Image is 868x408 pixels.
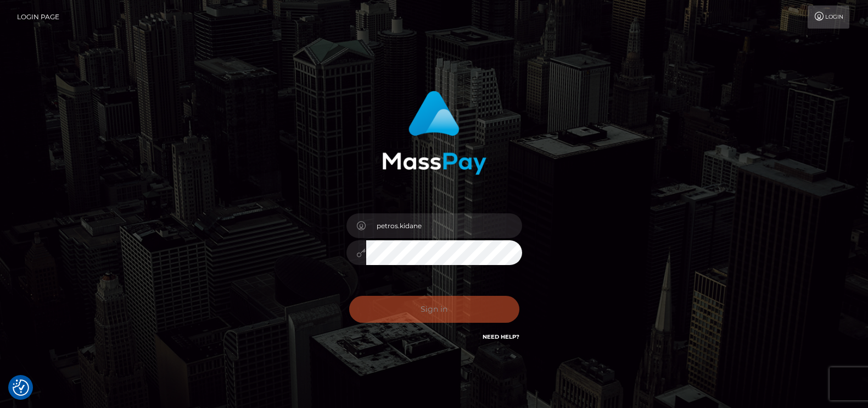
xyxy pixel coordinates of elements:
button: Consent Preferences [13,379,29,396]
a: Need Help? [483,333,519,340]
img: Revisit consent button [13,379,29,396]
img: MassPay Login [382,91,486,175]
a: Login Page [17,5,59,29]
a: Login [808,5,849,29]
input: Username... [366,213,522,238]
